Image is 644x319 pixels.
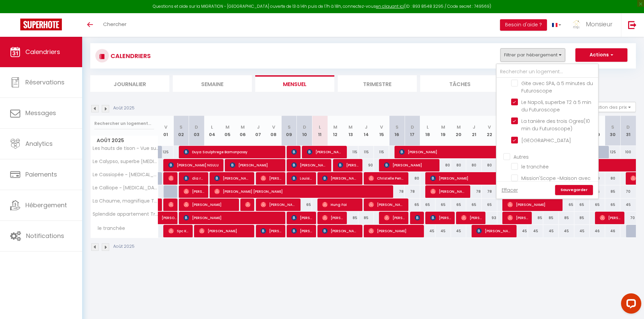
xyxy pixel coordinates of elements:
img: ... [571,19,581,29]
div: 85 [543,212,559,224]
abbr: V [380,124,383,130]
span: [PERSON_NAME] [476,224,512,237]
div: 90 [358,159,374,171]
div: 93 [482,212,497,224]
div: 45 [559,225,574,237]
a: [PERSON_NAME] [158,212,174,224]
span: Août 2025 [91,136,158,145]
abbr: D [195,124,198,130]
div: 65 [405,198,420,211]
th: 04 [204,116,220,146]
div: 45 [451,225,467,237]
div: 65 [297,198,312,211]
p: Août 2025 [113,105,135,111]
div: 125 [605,146,621,158]
abbr: D [411,124,414,130]
div: 115 [374,146,389,158]
th: 16 [389,116,405,146]
li: Journalier [90,75,169,92]
span: Le Napoli, superbe T2 à 5 min du Futuroscope [521,99,591,113]
span: [PERSON_NAME] [199,224,251,237]
div: 85 [528,212,544,224]
div: 65 [420,198,436,211]
th: 12 [328,116,343,146]
span: [PERSON_NAME] [184,198,235,211]
div: 80 [482,159,497,171]
th: 06 [235,116,251,146]
span: [PERSON_NAME] [430,172,529,185]
div: 80 [605,172,621,185]
abbr: M [333,124,337,130]
span: [PERSON_NAME] [168,172,173,185]
img: logout [628,21,637,29]
span: [PERSON_NAME] [507,211,528,224]
div: 65 [466,198,482,211]
th: 01 [158,116,174,146]
img: Super Booking [20,19,62,30]
span: [GEOGRAPHIC_DATA] [521,137,571,144]
span: Notifications [26,232,64,240]
div: 78 [466,185,482,198]
p: Août 2025 [113,243,135,250]
th: 10 [297,116,312,146]
abbr: J [473,124,475,130]
abbr: V [488,124,491,130]
div: 115 [343,146,359,158]
th: 05 [220,116,235,146]
div: 85 [605,185,621,198]
abbr: S [180,124,183,130]
span: Louisiane pluton [291,172,312,185]
abbr: M [349,124,353,130]
abbr: J [257,124,260,130]
abbr: L [319,124,321,130]
span: La Chaume, magnifique T2 à 5 min de la gare [92,198,159,204]
span: [PERSON_NAME] [PERSON_NAME] [430,185,467,198]
span: [PERSON_NAME] [214,172,251,185]
a: en cliquant ici [376,3,404,9]
abbr: L [427,124,429,130]
span: Hébergement [25,201,67,209]
div: 45 [574,225,590,237]
input: Rechercher un logement... [497,66,598,78]
abbr: D [626,124,630,130]
div: 45 [543,225,559,237]
th: 21 [466,116,482,146]
div: 85 [574,212,590,224]
span: [PERSON_NAME] [322,224,358,237]
span: Spc Kuntima-Lengo [168,224,189,237]
div: 78 [389,185,405,198]
abbr: M [441,124,445,130]
div: 70 [620,185,636,198]
li: Mensuel [255,75,334,92]
span: Monsieur [586,20,613,28]
abbr: V [164,124,167,130]
span: [PERSON_NAME] [322,172,358,185]
span: Calendriers [25,48,60,56]
span: Hung Fai [322,198,358,211]
div: 65 [574,198,590,211]
th: 17 [405,116,420,146]
div: 85 [559,212,574,224]
span: [PERSON_NAME] [245,198,250,211]
span: [PERSON_NAME] [507,198,559,211]
span: [PERSON_NAME] [184,185,204,198]
span: [PERSON_NAME] [291,159,328,171]
span: La tanière des trois Ogres(10 min du Futuroscope) [521,118,590,132]
span: Splendide appartement Troglodyte à 5 min du centre [92,212,159,217]
th: 30 [605,116,621,146]
span: [PERSON_NAME] [261,224,281,237]
div: 70 [620,212,636,224]
div: 125 [158,146,174,158]
span: [PERSON_NAME] [384,159,436,171]
th: 11 [312,116,328,146]
div: 78 [405,185,420,198]
abbr: S [288,124,291,130]
div: 78 [482,185,497,198]
a: ... Monsieur [566,13,621,37]
th: 07 [251,116,266,146]
abbr: M [241,124,245,130]
div: 65 [451,198,467,211]
th: 13 [343,116,359,146]
li: Trimestre [338,75,417,92]
span: le tranchée [92,225,127,232]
